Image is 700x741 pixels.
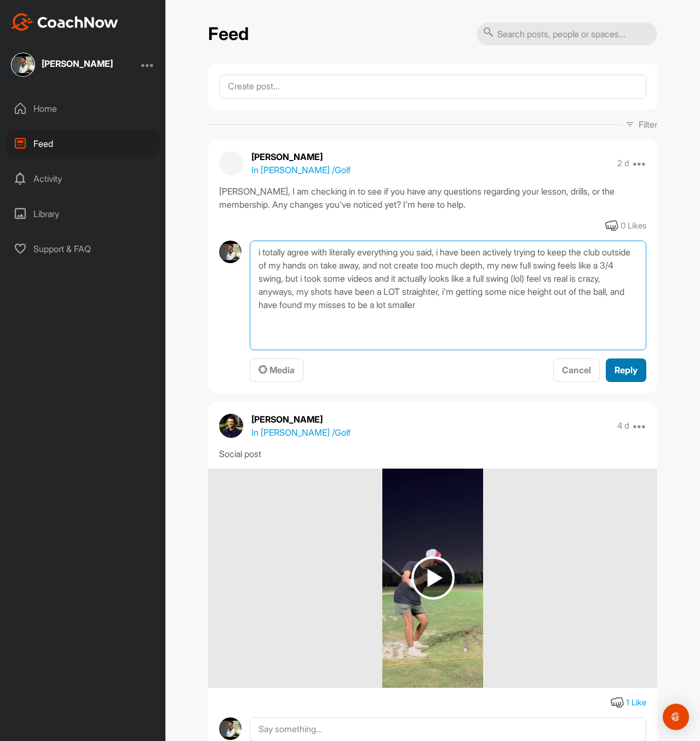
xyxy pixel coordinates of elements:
span: Reply [615,364,638,375]
p: In [PERSON_NAME] / Golf [251,426,351,439]
span: Cancel [562,364,591,375]
img: square_aac8c6f4fff8b5083d2b4297c6fb93f2.jpg [11,53,35,77]
img: avatar [219,241,242,263]
input: Search posts, people or spaces... [477,22,657,45]
div: Home [6,95,160,122]
div: 1 Like [626,697,646,709]
div: [PERSON_NAME], I am checking in to see if you have any questions regarding your lesson, drills, o... [219,185,646,211]
h2: Feed [208,24,249,45]
p: 2 d [617,158,629,169]
p: 4 d [617,420,629,431]
p: Filter [639,118,657,131]
p: [PERSON_NAME] [251,150,351,163]
div: Social post [219,447,646,460]
div: Support & FAQ [6,235,160,263]
img: avatar [219,717,242,740]
p: In [PERSON_NAME] / Golf [251,163,351,176]
img: avatar [219,414,243,438]
div: 0 Likes [621,220,646,232]
span: Media [259,364,295,375]
div: Activity [6,165,160,192]
img: CoachNow [11,13,118,31]
img: play [411,556,455,600]
img: media [382,469,484,688]
button: Media [250,358,303,382]
button: Cancel [553,358,600,382]
div: Open Intercom Messenger [663,704,689,730]
div: Feed [6,130,160,157]
div: [PERSON_NAME] [42,59,113,68]
button: Reply [606,358,646,382]
div: Library [6,200,160,227]
p: [PERSON_NAME] [251,413,351,426]
textarea: i totally agree with literally everything you said, i have been actively trying to keep the club ... [250,241,646,350]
